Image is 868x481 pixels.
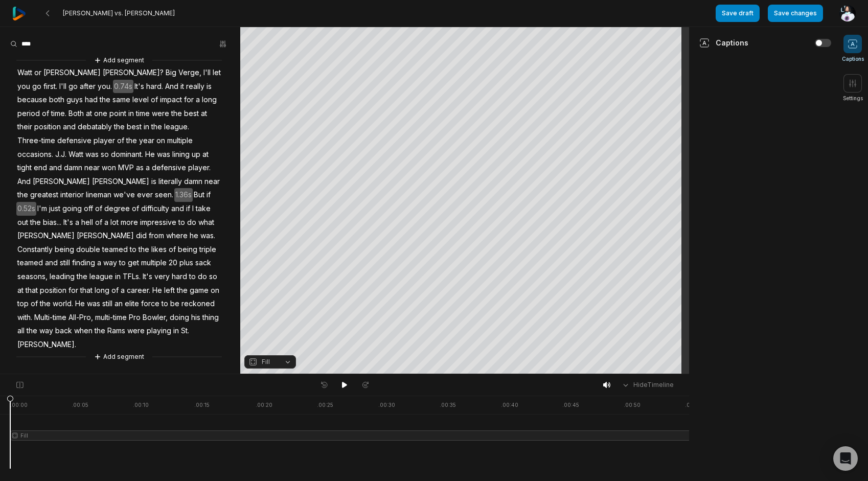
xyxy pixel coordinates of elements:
span: were [151,107,170,121]
span: Big [165,66,177,80]
span: J.J. [54,148,67,162]
span: tight [16,161,33,175]
span: game [189,284,210,297]
span: a [103,216,109,230]
span: out [16,216,29,230]
span: teamed [16,256,44,270]
span: was. [199,229,216,243]
span: were [126,324,146,338]
span: period [16,107,41,121]
span: plus [178,256,194,270]
span: the [26,324,38,338]
span: let [212,66,222,80]
span: more [120,216,139,230]
button: Fill [244,355,296,369]
span: that [25,284,39,297]
span: [PERSON_NAME]? [102,66,165,80]
span: He [151,284,163,297]
span: on [155,134,166,148]
span: the [125,134,138,148]
span: both [48,93,65,107]
span: way [38,324,54,338]
span: finding [71,256,96,270]
span: take [195,202,212,216]
span: if [205,188,212,202]
span: if [185,202,191,216]
span: literally [157,175,183,189]
span: on [210,284,220,297]
span: likes [150,243,168,257]
span: sack [194,256,212,270]
span: I'll [58,80,67,94]
span: the [29,216,42,230]
span: his [190,311,201,325]
span: did [135,229,148,243]
span: time. [50,107,67,121]
span: the [16,188,29,202]
span: Watt [16,66,33,80]
span: he [189,229,199,243]
span: difficulty [140,202,170,216]
span: won [101,161,117,175]
span: still [101,297,113,311]
span: left [163,284,176,297]
span: it [179,80,185,94]
span: And [16,175,32,189]
span: [PERSON_NAME] [76,229,135,243]
span: seen. [154,188,174,202]
span: their [16,120,33,134]
span: because [16,93,48,107]
span: you [16,80,31,94]
span: up [191,148,201,162]
span: [PERSON_NAME]. [16,338,77,352]
span: Watt [67,148,84,162]
span: to [188,270,197,284]
span: [PERSON_NAME] [42,66,102,80]
span: a [74,216,80,230]
span: long [201,93,218,107]
span: TFLs. [122,270,142,284]
span: seasons, [16,270,49,284]
span: the [76,270,88,284]
span: to [118,256,127,270]
span: [PERSON_NAME] [16,229,76,243]
span: leading [49,270,76,284]
span: and [48,161,63,175]
span: lot [109,216,120,230]
span: occasions. [16,148,54,162]
button: Captions [842,35,864,63]
span: But [193,188,205,202]
span: multiple [166,134,194,148]
span: He [144,148,156,162]
span: is [150,175,157,189]
span: long [94,284,110,297]
span: MVP [117,161,135,175]
span: the [176,284,189,297]
span: force [140,297,161,311]
span: degree [103,202,131,216]
span: off [83,202,94,216]
span: triple [198,243,217,257]
span: defensive [56,134,93,148]
span: the [39,297,52,311]
span: Constantly [16,243,54,257]
span: that [79,284,94,297]
span: end [33,161,48,175]
span: for [67,284,79,297]
span: as [135,161,145,175]
span: best [183,107,200,121]
span: dominant. [110,148,144,162]
span: impressive [139,216,177,230]
span: do [186,216,197,230]
span: elite [124,297,140,311]
span: where [165,229,189,243]
span: near [203,175,221,189]
span: do [197,270,208,284]
span: of [150,93,159,107]
span: going [61,202,83,216]
span: Pro [128,311,142,325]
span: the [113,120,126,134]
span: of [131,202,140,216]
span: damn [183,175,203,189]
span: He [74,297,86,311]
